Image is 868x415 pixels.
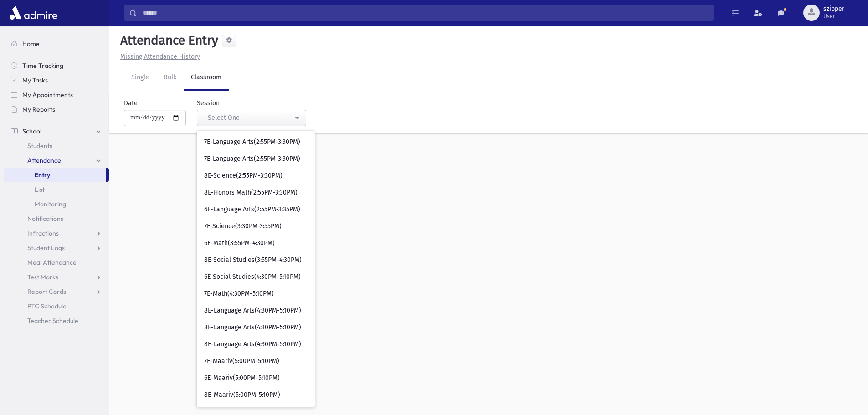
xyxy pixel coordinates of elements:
[204,154,300,164] span: 7E-Language Arts(2:55PM-3:30PM)
[27,258,77,266] span: Meal Attendance
[124,65,156,91] a: Single
[204,205,300,214] span: 6E-Language Arts(2:55PM-3:35PM)
[204,340,301,349] span: 8E-Language Arts(4:30PM-5:10PM)
[204,306,301,315] span: 8E-Language Arts(4:30PM-5:10PM)
[4,255,109,270] a: Meal Attendance
[823,5,844,13] span: szipper
[117,33,218,48] h5: Attendance Entry
[204,222,282,231] span: 7E-Science(3:30PM-3:55PM)
[204,289,274,298] span: 7E-Math(4:30PM-5:10PM)
[7,4,60,22] img: AdmirePro
[4,197,109,211] a: Monitoring
[120,53,200,61] u: Missing Attendance History
[204,256,302,265] span: 8E-Social Studies(3:55PM-4:30PM)
[117,53,200,61] a: Missing Attendance History
[184,65,229,91] a: Classroom
[204,272,301,282] span: 6E-Social Studies(4:30PM-5:10PM)
[4,182,109,197] a: List
[204,323,301,332] span: 8E-Language Arts(4:30PM-5:10PM)
[4,226,109,241] a: Infractions
[4,270,109,284] a: Test Marks
[27,244,65,252] span: Student Logs
[4,153,109,168] a: Attendance
[204,374,280,383] span: 6E-Maariv(5:00PM-5:10PM)
[35,200,66,208] span: Monitoring
[4,36,109,51] a: Home
[4,73,109,87] a: My Tasks
[4,124,109,138] a: School
[27,302,67,310] span: PTC Schedule
[22,61,63,70] span: Time Tracking
[823,13,844,20] span: User
[27,273,58,281] span: Test Marks
[22,76,48,84] span: My Tasks
[4,241,109,255] a: Student Logs
[4,313,109,328] a: Teacher Schedule
[204,171,282,180] span: 8E-Science(2:55PM-3:30PM)
[4,87,109,102] a: My Appointments
[4,138,109,153] a: Students
[4,58,109,73] a: Time Tracking
[4,168,106,182] a: Entry
[4,211,109,226] a: Notifications
[4,299,109,313] a: PTC Schedule
[22,91,73,99] span: My Appointments
[22,127,41,135] span: School
[204,188,298,197] span: 8E-Honors Math(2:55PM-3:30PM)
[137,5,713,21] input: Search
[124,98,138,108] label: Date
[4,102,109,117] a: My Reports
[27,142,52,150] span: Students
[156,65,184,91] a: Bulk
[203,113,293,123] div: --Select One--
[197,98,220,108] label: Session
[204,390,280,400] span: 8E-Maariv(5:00PM-5:10PM)
[27,215,63,223] span: Notifications
[197,110,306,126] button: --Select One--
[35,171,50,179] span: Entry
[35,185,45,194] span: List
[27,156,61,164] span: Attendance
[27,287,66,296] span: Report Cards
[27,317,78,325] span: Teacher Schedule
[22,105,55,113] span: My Reports
[4,284,109,299] a: Report Cards
[204,357,279,366] span: 7E-Maariv(5:00PM-5:10PM)
[204,239,275,248] span: 6E-Math(3:55PM-4:30PM)
[204,138,300,147] span: 7E-Language Arts(2:55PM-3:30PM)
[27,229,59,237] span: Infractions
[22,40,40,48] span: Home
